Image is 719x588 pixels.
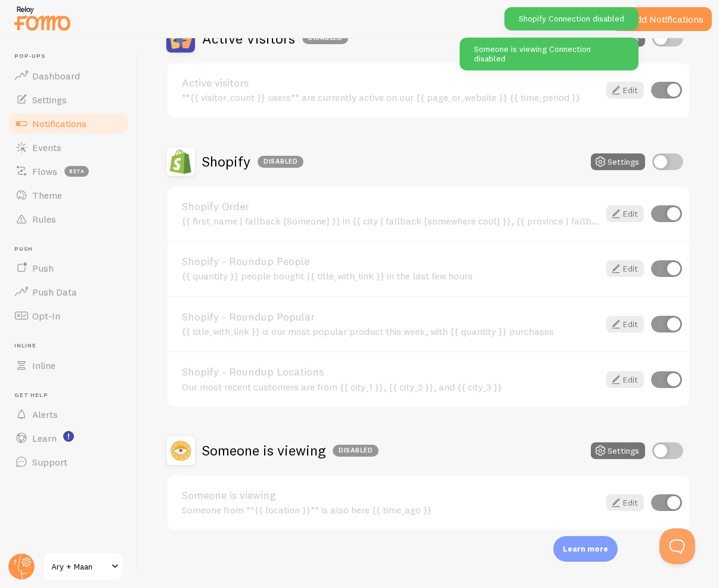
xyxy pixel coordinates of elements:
[182,490,599,501] a: Someone is viewing
[7,402,130,426] a: Alerts
[32,118,86,130] span: Notifications
[606,205,644,222] a: Edit
[14,53,130,60] span: Pop-ups
[182,92,599,103] div: **{{ visitor_count }} users** are currently active on our {{ page_or_website }} {{ time_period }}
[182,78,599,88] a: Active visitors
[591,442,645,459] button: Settings
[13,3,72,33] img: fomo-relay-logo-orange.svg
[32,310,60,322] span: Opt-In
[553,536,618,562] div: Learn more
[7,207,130,231] a: Rules
[460,38,639,70] div: Someone is viewing Connection disabled
[202,152,303,171] h2: Shopify
[659,528,695,564] iframe: Help Scout Beacon - Open
[64,166,89,177] span: beta
[7,183,130,207] a: Theme
[32,141,61,153] span: Events
[32,286,77,298] span: Push Data
[504,7,639,30] div: Shopify Connection disabled
[591,153,645,170] button: Settings
[32,408,58,420] span: Alerts
[7,136,130,159] a: Events
[32,94,67,106] span: Settings
[32,456,67,468] span: Support
[202,29,348,48] h2: Active Visitors
[7,353,130,377] a: Inline
[63,431,74,442] svg: <p>Watch New Feature Tutorials!</p>
[32,432,57,444] span: Learn
[258,156,303,168] div: Disabled
[32,213,56,225] span: Rules
[182,367,599,377] a: Shopify - Roundup Locations
[606,316,644,333] a: Edit
[32,359,55,371] span: Inline
[32,189,62,201] span: Theme
[302,32,348,44] div: Disabled
[182,201,599,212] a: Shopify Order
[7,88,130,112] a: Settings
[606,494,644,511] a: Edit
[182,256,599,267] a: Shopify - Roundup People
[606,371,644,388] a: Edit
[32,262,54,274] span: Push
[166,147,195,176] img: Shopify
[182,326,599,337] div: {{ title_with_link }} is our most popular product this week, with {{ quantity }} purchases
[182,270,599,281] div: {{ quantity }} people bought {{ title_with_link }} in the last few hours
[32,70,80,82] span: Dashboard
[563,543,608,555] p: Learn more
[7,112,130,136] a: Notifications
[182,216,599,226] div: {{ first_name | fallback [Someone] }} in {{ city | fallback [somewhere cool] }}, {{ province | fa...
[7,280,130,304] a: Push Data
[606,260,644,277] a: Edit
[14,245,130,253] span: Push
[7,426,130,450] a: Learn
[202,441,379,460] h2: Someone is viewing
[182,504,599,515] div: Someone from **{{ location }}** is also here {{ time_ago }}
[166,436,195,465] img: Someone is viewing
[43,552,123,581] a: Ary + Maan
[182,312,599,322] a: Shopify - Roundup Popular
[32,165,57,177] span: Flows
[7,450,130,474] a: Support
[333,445,379,457] div: Disabled
[14,392,130,399] span: Get Help
[182,381,599,392] div: Our most recent customers are from {{ city_1 }}, {{ city_2 }}, and {{ city_3 }}
[7,64,130,88] a: Dashboard
[7,304,130,328] a: Opt-In
[7,256,130,280] a: Push
[166,24,195,53] img: Active Visitors
[14,342,130,350] span: Inline
[51,559,108,574] span: Ary + Maan
[7,159,130,183] a: Flows beta
[606,82,644,98] a: Edit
